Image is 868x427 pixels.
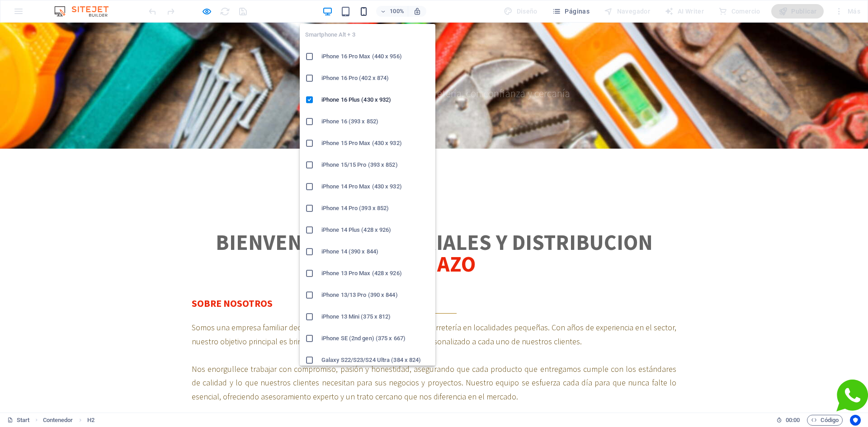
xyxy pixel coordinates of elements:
h6: iPhone 14 Pro Max (430 x 932) [321,181,430,192]
h6: iPhone 13/13 Pro (390 x 844) [321,290,430,300]
h6: iPhone 16 Pro (402 x 874) [321,73,430,84]
span: el mazo [392,228,476,255]
h6: 100% [390,6,404,17]
a: Haz clic para cancelar la selección y doble clic para abrir páginas [7,415,30,426]
h6: iPhone SE (2nd gen) (375 x 667) [321,333,430,344]
h6: iPhone 16 Plus (430 x 932) [321,94,430,105]
button: Páginas [548,4,593,19]
span: Nos enorgullece trabajar con compromiso, pasión y honestidad, asegurando que cada producto que en... [192,341,676,379]
span: Código [811,415,839,426]
h6: Tiempo de la sesión [776,415,800,426]
button: Código [807,415,843,426]
h6: iPhone 16 Pro Max (440 x 956) [321,51,430,62]
nav: breadcrumb [43,415,94,426]
h6: iPhone 13 Pro Max (428 x 926) [321,268,430,279]
h2: Bienvenidos a materiales y distribucion [192,209,676,252]
h6: iPhone 15/15 Pro (393 x 852) [321,160,430,170]
button: Usercentrics [850,415,861,426]
span: Haz clic para seleccionar y doble clic para editar [43,415,73,426]
span: Páginas [552,7,590,16]
h6: iPhone 14 Pro (393 x 852) [321,203,430,214]
a: WhatsApp [836,382,868,391]
h6: iPhone 16 (393 x 852) [321,116,430,127]
button: 100% [376,6,408,17]
span: 00 00 [786,415,800,426]
img: Editor Logo [52,6,120,17]
h6: iPhone 13 Mini (375 x 812) [321,311,430,322]
span: Haz clic para seleccionar y doble clic para editar [87,415,94,426]
span: Llevamos los materiales a tu ferretería, con confianza y cercanía [298,64,570,78]
span: : [792,417,793,423]
h6: iPhone 15 Pro Max (430 x 932) [321,138,430,149]
h6: Galaxy S22/S23/S24 Ultra (384 x 824) [321,355,430,366]
div: Diseño (Ctrl+Alt+Y) [500,4,541,19]
h6: iPhone 14 (390 x 844) [321,246,430,257]
i: Al redimensionar, ajustar el nivel de zoom automáticamente para ajustarse al dispositivo elegido. [413,7,421,15]
h6: iPhone 14 Plus (428 x 926) [321,225,430,235]
span: SOBRE NOSOTROS [192,275,273,287]
span: Somos una empresa familiar dedicada a la distribución de artículos de ferretería en localidades p... [192,300,676,324]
